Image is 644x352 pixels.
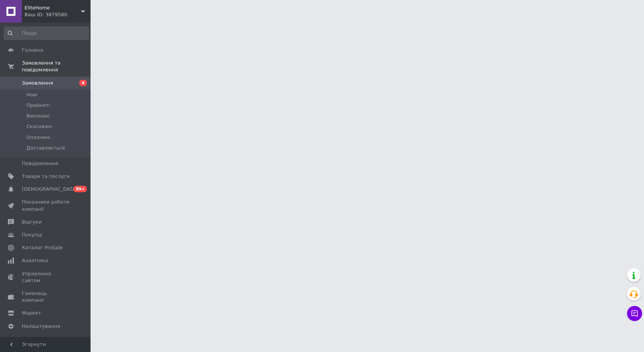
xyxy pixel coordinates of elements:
div: Ваш ID: 3879580 [25,11,91,18]
span: Доставляється [26,145,65,151]
span: Налаштування [22,323,60,330]
span: Виконані [26,113,50,119]
span: Повідомлення [22,160,58,167]
span: Замовлення [22,80,53,86]
span: Маркет [22,310,41,316]
span: Скасовані [26,123,52,130]
span: Нові [26,91,37,98]
span: Аналітика [22,257,48,264]
span: Товари та послуги [22,173,70,180]
span: Покупці [22,232,42,238]
span: Головна [22,47,43,54]
span: [DEMOGRAPHIC_DATA] [22,186,78,193]
span: Каталог ProSale [22,244,63,251]
span: 4 [79,80,87,86]
span: Прийняті [26,102,50,109]
span: Управління сайтом [22,270,70,284]
span: EliteHome [25,5,81,11]
span: Показники роботи компанії [22,199,70,212]
input: Пошук [4,26,89,40]
button: Чат з покупцем [627,306,642,321]
span: Гаманець компанії [22,290,70,304]
span: 99+ [74,186,87,192]
span: Оплачені [26,134,50,141]
span: Відгуки [22,219,41,225]
span: Замовлення та повідомлення [22,60,91,73]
